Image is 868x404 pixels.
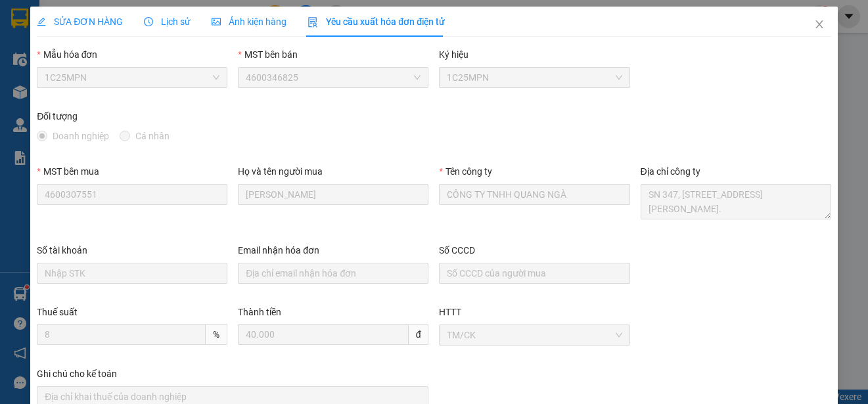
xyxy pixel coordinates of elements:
[238,245,319,256] label: Email nhận hóa đơn
[37,49,97,60] label: Mẫu hóa đơn
[238,166,323,177] label: Họ và tên người mua
[246,68,421,87] span: 4600346825
[37,245,87,256] label: Số tài khoản
[439,245,475,256] label: Số CCCD
[814,19,825,30] span: close
[130,129,175,143] span: Cá nhân
[212,17,221,26] span: picture
[308,17,318,28] img: icon
[238,263,428,284] input: Email nhận hóa đơn
[37,324,206,345] input: Thuế suất
[206,324,227,345] span: %
[37,111,78,122] label: Đối tượng
[801,7,838,43] button: Close
[37,166,99,177] label: MST bên mua
[45,68,219,87] span: 1C25MPN
[409,324,429,345] span: đ
[47,129,114,143] span: Doanh nghiệp
[37,184,227,205] input: MST bên mua
[212,16,286,27] span: Ảnh kiện hàng
[439,263,629,284] input: Số CCCD
[447,68,622,87] span: 1C25MPN
[238,307,281,317] label: Thành tiền
[439,307,461,317] label: HTTT
[439,49,468,60] label: Ký hiệu
[308,16,445,27] span: Yêu cầu xuất hóa đơn điện tử
[37,17,46,26] span: edit
[37,263,227,284] input: Số tài khoản
[37,16,123,27] span: SỬA ĐƠN HÀNG
[439,166,491,177] label: Tên công ty
[37,307,78,317] label: Thuế suất
[439,184,629,205] input: Tên công ty
[641,166,700,177] label: Địa chỉ công ty
[37,369,117,379] label: Ghi chú cho kế toán
[447,325,622,345] span: TM/CK
[641,184,831,219] textarea: Địa chỉ công ty
[238,184,428,205] input: Họ và tên người mua
[144,16,191,27] span: Lịch sử
[144,17,153,26] span: clock-circle
[238,49,297,60] label: MST bên bán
